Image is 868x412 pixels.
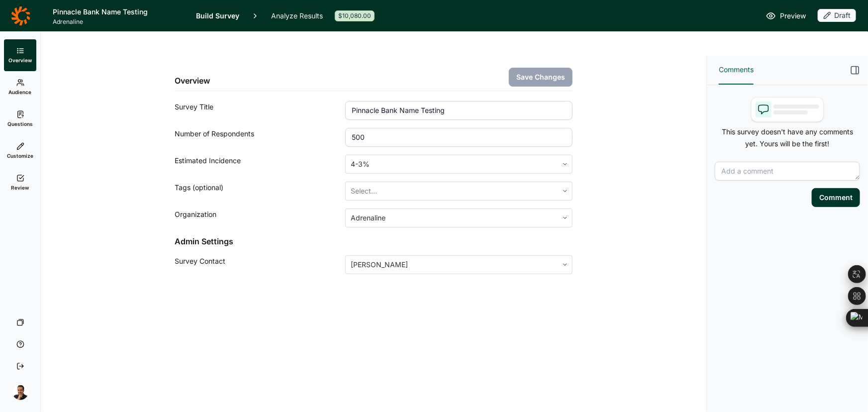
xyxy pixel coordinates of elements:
div: Survey Title [175,101,345,120]
span: Audience [9,89,32,96]
input: 1000 [345,128,573,147]
span: Preview [780,10,806,22]
button: Save Changes [509,68,573,87]
span: Overview [8,57,32,64]
div: Estimated Incidence [175,155,345,174]
a: Audience [4,71,36,103]
div: Draft [818,9,856,22]
span: Questions [7,120,33,127]
div: Survey Contact [175,255,345,274]
div: Organization [175,208,345,227]
a: Overview [4,39,36,71]
span: Review [11,184,29,191]
h1: Pinnacle Bank Name Testing [53,6,184,18]
span: Comments [719,64,754,76]
input: ex: Package testing study [345,101,573,120]
p: This survey doesn't have any comments yet. Yours will be the first! [715,126,860,150]
img: amg06m4ozjtcyqqhuw5b.png [12,384,28,400]
a: Preview [766,10,806,22]
span: Customize [7,152,33,159]
h2: Admin Settings [175,235,573,247]
span: Adrenaline [53,18,184,26]
a: Questions [4,103,36,135]
div: Number of Respondents [175,128,345,147]
button: Draft [818,9,856,23]
a: Review [4,167,36,199]
a: Customize [4,135,36,167]
h2: Overview [175,75,210,87]
button: Comments [719,56,754,85]
div: Tags (optional) [175,182,345,201]
div: $10,080.00 [335,10,375,21]
button: Comment [812,188,860,207]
